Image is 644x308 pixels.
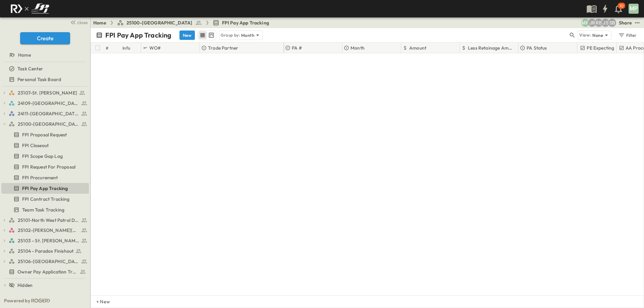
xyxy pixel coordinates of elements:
button: kanban view [207,31,215,39]
a: FPI Pay App Tracking [213,19,269,26]
div: FPI Procurementtest [1,172,89,183]
span: 25102-Christ The Redeemer Anglican Church [18,227,79,234]
div: # [106,39,108,57]
div: Regina Barnett (rbarnett@fpibuilders.com) [595,19,603,27]
span: Task Center [17,65,43,72]
span: 25100-[GEOGRAPHIC_DATA] [126,19,193,26]
p: WO# [149,45,161,51]
a: FPI Proposal Request [1,130,88,139]
div: 25106-St. Andrews Parking Lottest [1,256,89,267]
a: 25101-North West Patrol Division [9,215,88,225]
div: FPI Scope Gap Logtest [1,151,89,162]
a: 25103 - St. [PERSON_NAME] Phase 2 [9,236,88,245]
span: 25104 - Paradox Finishout [18,248,73,254]
div: 25103 - St. [PERSON_NAME] Phase 2test [1,235,89,246]
div: FPI Contract Trackingtest [1,194,89,204]
a: FPI Contract Tracking [1,194,88,204]
span: 25103 - St. [PERSON_NAME] Phase 2 [18,237,79,244]
a: 23107-St. [PERSON_NAME] [9,88,88,98]
span: FPI Closeout [22,142,49,149]
p: FPI Pay App Tracking [105,30,171,40]
a: FPI Request For Proposal [1,162,88,172]
p: PA Status [527,45,547,51]
button: Create [20,32,70,44]
span: 23107-St. [PERSON_NAME] [18,89,77,96]
p: PA # [292,45,302,51]
span: Team Task Tracking [22,206,64,213]
span: close [77,19,88,26]
p: None [592,32,603,39]
span: 25101-North West Patrol Division [18,217,79,224]
span: 24109-St. Teresa of Calcutta Parish Hall [18,100,79,107]
a: 25102-Christ The Redeemer Anglican Church [9,226,88,235]
p: PE Expecting [587,45,614,51]
div: 25100-Vanguard Prep Schooltest [1,119,89,129]
div: Jayden Ramirez (jramirez@fpibuilders.com) [588,19,596,27]
img: c8d7d1ed905e502e8f77bf7063faec64e13b34fdb1f2bdd94b0e311fc34f8000.png [8,2,52,16]
a: 24111-[GEOGRAPHIC_DATA] [9,109,88,118]
a: FPI Closeout [1,141,88,150]
a: FPI Procurement [1,173,88,182]
a: 25104 - Paradox Finishout [9,246,88,256]
a: FPI Scope Gap Log [1,151,88,161]
div: FPI Pay App Trackingtest [1,183,89,194]
span: Home [18,52,31,58]
span: Hidden [17,282,33,289]
span: Owner Pay Application Tracking [17,268,77,275]
div: MP [629,4,639,14]
button: test [633,19,641,27]
div: 25101-North West Patrol Divisiontest [1,215,89,226]
a: 25100-Vanguard Prep School [9,119,88,129]
span: 24111-[GEOGRAPHIC_DATA] [18,110,79,117]
a: FPI Pay App Tracking [1,184,88,193]
div: 23107-St. [PERSON_NAME]test [1,87,89,98]
a: Home [93,19,106,26]
div: 24111-[GEOGRAPHIC_DATA]test [1,108,89,119]
p: Less Retainage Amount [468,45,515,51]
div: FPI Closeouttest [1,140,89,151]
span: Personal Task Board [17,76,61,83]
a: 25106-St. Andrews Parking Lot [9,257,88,266]
p: Month [241,32,254,39]
button: close [67,17,89,27]
a: Owner Pay Application Tracking [1,267,88,276]
span: FPI Contract Tracking [22,196,70,202]
span: 25100-Vanguard Prep School [18,121,79,127]
span: FPI Pay App Tracking [22,185,68,192]
div: table view [198,30,216,40]
a: 25100-[GEOGRAPHIC_DATA] [117,19,202,26]
p: Group by: [221,32,240,39]
p: + New [96,298,100,305]
a: 24109-St. Teresa of Calcutta Parish Hall [9,99,88,108]
p: 10 [620,3,624,9]
div: 25104 - Paradox Finishouttest [1,246,89,256]
p: Trade Partner [208,45,238,51]
div: Filter [618,32,637,39]
span: FPI Procurement [22,174,58,181]
a: Personal Task Board [1,75,88,84]
span: FPI Request For Proposal [22,164,75,170]
a: Team Task Tracking [1,205,88,214]
nav: breadcrumbs [93,19,273,26]
span: 25106-St. Andrews Parking Lot [18,258,79,265]
p: Month [351,45,365,51]
div: Info [121,43,141,53]
a: Home [1,50,88,60]
div: 24109-St. Teresa of Calcutta Parish Halltest [1,98,89,109]
div: # [104,43,121,53]
span: FPI Pay App Tracking [222,19,269,26]
div: FPI Proposal Requesttest [1,129,89,140]
div: FPI Request For Proposaltest [1,162,89,172]
span: FPI Scope Gap Log [22,153,63,160]
div: Owner Pay Application Trackingtest [1,266,89,277]
div: Personal Task Boardtest [1,74,89,85]
a: Task Center [1,64,88,73]
div: Info [122,39,130,57]
div: Share [619,19,632,26]
div: Team Task Trackingtest [1,204,89,215]
div: 25102-Christ The Redeemer Anglican Churchtest [1,225,89,236]
button: Filter [615,30,639,40]
div: Monica Pruteanu (mpruteanu@fpibuilders.com) [581,19,589,27]
div: Jesse Sullivan (jsullivan@fpibuilders.com) [601,19,609,27]
p: View: [579,32,591,39]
